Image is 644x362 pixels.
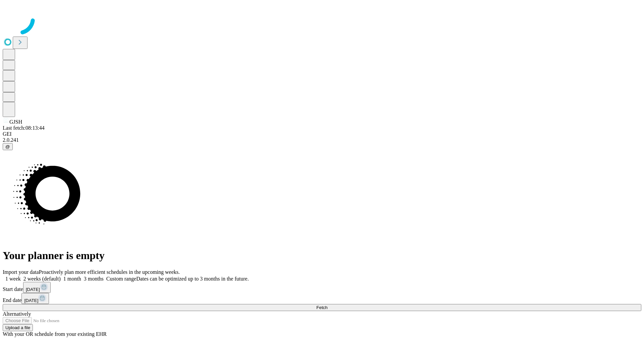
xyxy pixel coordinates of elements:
[26,287,40,292] span: [DATE]
[24,298,38,303] span: [DATE]
[3,331,107,337] span: With your OR schedule from your existing EHR
[3,249,641,262] h1: Your planner is empty
[63,276,81,282] span: 1 month
[3,293,641,304] div: End date
[9,119,22,125] span: GJSH
[3,311,31,317] span: Alternatively
[3,324,33,331] button: Upload a file
[3,282,641,293] div: Start date
[3,269,39,275] span: Import your data
[23,276,61,282] span: 2 weeks (default)
[3,137,641,143] div: 2.0.241
[3,131,641,137] div: GEI
[39,269,180,275] span: Proactively plan more efficient schedules in the upcoming weeks.
[136,276,249,282] span: Dates can be optimized up to 3 months in the future.
[106,276,136,282] span: Custom range
[3,143,13,150] button: @
[23,282,51,293] button: [DATE]
[21,293,49,304] button: [DATE]
[3,304,641,311] button: Fetch
[316,305,327,310] span: Fetch
[5,144,10,149] span: @
[3,125,45,131] span: Last fetch: 08:13:44
[84,276,104,282] span: 3 months
[5,276,21,282] span: 1 week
